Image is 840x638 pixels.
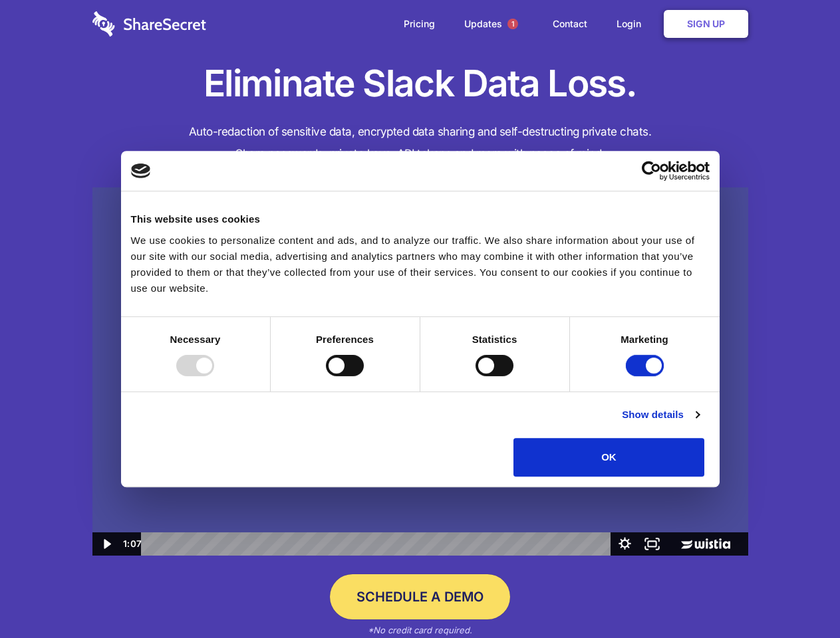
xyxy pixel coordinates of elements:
[92,121,748,165] h4: Auto-redaction of sensitive data, encrypted data sharing and self-destructing private chats. Shar...
[92,60,748,108] h1: Eliminate Slack Data Loss.
[539,3,601,45] a: Contact
[368,625,472,635] em: *No credit card required.
[513,438,704,477] button: OK
[622,407,699,423] a: Show details
[92,532,120,556] button: Play Video
[131,163,151,178] img: logo
[621,334,668,345] strong: Marketing
[472,334,517,345] strong: Statistics
[330,574,510,619] a: Schedule a Demo
[603,3,661,45] a: Login
[152,532,605,556] div: Playbar
[390,3,448,45] a: Pricing
[773,572,824,622] iframe: Drift Widget Chat Controller
[92,187,748,556] img: Sharesecret
[611,532,638,556] button: Show settings menu
[666,532,748,556] a: Wistia Logo -- Learn More
[593,161,710,181] a: Usercentrics Cookiebot - opens in a new window
[507,19,518,29] span: 1
[131,211,710,227] div: This website uses cookies
[131,233,710,296] div: We use cookies to personalize content and ads, and to analyze our traffic. We also share informat...
[170,334,221,345] strong: Necessary
[92,11,206,37] img: logo-wordmark-white-trans-d4663122ce5f474addd5e946df7df03e33cb6a1c49d2221995e7729f52c070b2.svg
[316,334,374,345] strong: Preferences
[664,10,748,38] a: Sign Up
[638,532,666,556] button: Fullscreen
